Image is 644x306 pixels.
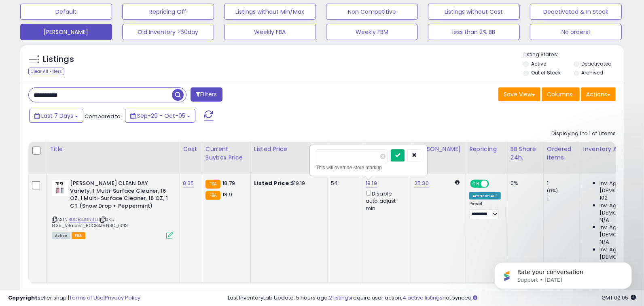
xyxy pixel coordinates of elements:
button: Old Inventory >60day [122,24,214,40]
small: FBA [205,191,220,200]
span: 18.79 [222,179,235,187]
div: Preset: [469,201,501,219]
iframe: Intercom notifications message [482,245,644,302]
div: seller snap | | [8,294,140,302]
button: Non Competitive [326,4,418,20]
div: Title [50,145,176,153]
span: FBA [72,232,85,239]
div: [PERSON_NAME] [414,145,462,153]
a: Privacy Policy [105,294,140,302]
div: This will override store markup [316,164,421,172]
div: Amazon AI * [469,192,501,200]
button: Default [20,4,112,20]
div: 0% [511,180,537,187]
div: 54 [331,180,356,187]
button: Last 7 Days [29,109,83,123]
span: ON [471,181,481,187]
div: Current Buybox Price [205,145,247,162]
button: Filters [191,87,222,102]
button: Listings without Cost [428,4,520,20]
span: Last 7 Days [41,112,73,120]
strong: Copyright [8,294,38,302]
span: Columns [547,90,572,98]
div: Repricing [469,145,504,153]
a: 25.30 [414,179,429,187]
label: Active [531,60,546,67]
label: Archived [582,69,604,76]
button: less than 2% BB [428,24,520,40]
button: Sep-29 - Oct-05 [125,109,195,123]
button: [PERSON_NAME] [20,24,112,40]
span: Compared to: [85,113,122,120]
button: Repricing Off [122,4,214,20]
small: FBA [205,180,220,189]
div: Clear All Filters [28,68,64,75]
button: Deactivated & In Stock [530,4,622,20]
button: Save View [498,87,540,101]
div: Disable auto adjust min [366,189,405,212]
small: (0%) [547,187,558,194]
span: N/A [600,217,609,224]
div: Listed Price [254,145,324,153]
label: Out of Stock [531,69,561,76]
button: Listings without Min/Max [224,4,316,20]
b: Listed Price: [254,179,291,187]
span: Sep-29 - Oct-05 [137,112,185,120]
a: B0CBSJ8N3D [68,216,98,223]
div: $19.19 [254,180,321,187]
div: Last InventoryLab Update: 5 hours ago, require user action, not synced. [228,294,636,302]
button: Weekly FBM [326,24,418,40]
button: Actions [581,87,616,101]
label: Deactivated [582,60,612,67]
div: BB Share 24h. [511,145,540,162]
button: No orders! [530,24,622,40]
span: All listings currently available for purchase on Amazon [52,232,70,239]
span: 102 [600,194,608,202]
div: Ordered Items [547,145,576,162]
div: ASIN: [52,180,173,238]
div: Cost [183,145,199,153]
a: 4 active listings [402,294,443,302]
img: 41pd35amsZL._SL40_.jpg [52,180,68,196]
div: 1 [547,194,580,202]
a: Terms of Use [69,294,104,302]
span: 18.9 [222,191,232,198]
span: | SKU: 8.35_Vitacost_B0CBSJ8N3D_1343 [52,216,128,228]
span: N/A [600,238,609,246]
a: 2 listings [329,294,351,302]
a: 19.19 [366,179,377,187]
p: Listing States: [523,51,624,59]
a: 8.35 [183,179,194,187]
div: Displaying 1 to 1 of 1 items [551,130,616,138]
button: Weekly FBA [224,24,316,40]
div: 1 [547,180,580,187]
span: OFF [488,181,501,187]
h5: Listings [43,54,74,65]
button: Columns [542,87,580,101]
b: [PERSON_NAME] CLEAN DAY Variety, 1 Multi-Surface Cleaner, 16 OZ, 1 Multi-Surface Cleaner, 16 OZ, ... [70,180,168,212]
